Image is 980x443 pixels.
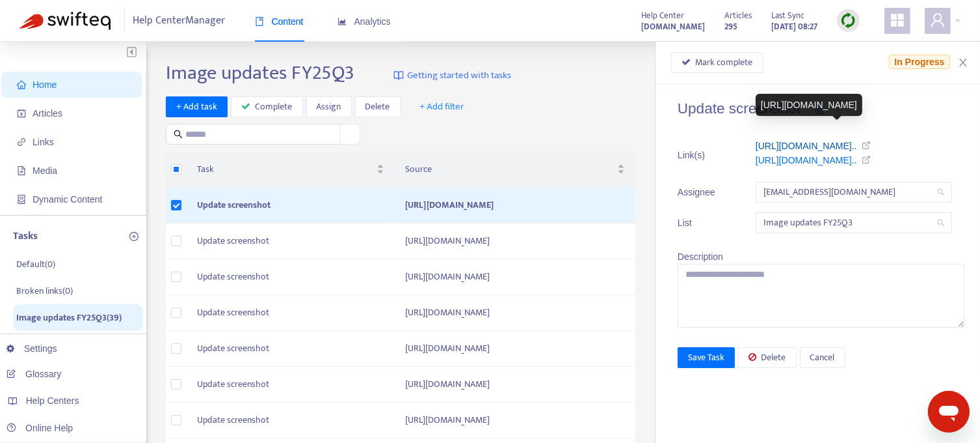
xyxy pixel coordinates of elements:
span: container [17,195,26,204]
span: home [17,80,26,89]
button: Save Task [678,347,735,368]
span: link [17,137,26,147]
span: Help Center [641,8,684,23]
th: Task [187,152,395,188]
span: + Add filter [420,99,465,115]
h2: Image updates FY25Q3 [166,61,354,85]
strong: [DOMAIN_NAME] [641,20,705,34]
span: plus-circle [129,232,139,241]
img: image-link [393,70,404,81]
span: book [255,17,264,26]
td: Update screenshot [187,295,395,331]
span: Articles [33,108,62,119]
iframe: Button to launch messaging window [928,391,970,433]
span: Image updates FY25Q3 [763,213,944,233]
span: Articles [724,8,752,23]
img: Swifteq [20,12,111,30]
p: Image updates FY25Q3 ( 39 ) [16,311,122,324]
td: Update screenshot [187,403,395,438]
span: Media [33,165,57,176]
span: Dynamic Content [33,194,102,205]
td: Update screenshot [187,223,395,259]
a: [DOMAIN_NAME] [641,19,705,34]
a: Online Help [7,423,73,433]
button: + Add filter [410,96,475,117]
button: Delete [355,96,401,117]
span: Delete [761,350,786,365]
span: search [937,188,945,196]
span: Source [405,162,615,177]
span: support@sendible.com [763,182,944,202]
a: [URL][DOMAIN_NAME].. [756,141,857,151]
button: Close [954,57,972,69]
span: Help Center Manager [133,8,226,33]
td: [URL][DOMAIN_NAME] [395,259,635,295]
strong: [DATE] 08:27 [771,20,817,34]
button: Mark complete [671,52,763,73]
span: Assign [317,100,341,114]
td: [URL][DOMAIN_NAME] [395,223,635,259]
h4: Update screenshot [678,100,964,117]
td: Update screenshot [187,331,395,367]
span: Home [33,79,57,90]
a: Getting started with tasks [393,61,511,90]
td: Update screenshot [187,367,395,403]
td: Update screenshot [187,259,395,295]
strong: 295 [724,20,737,34]
span: Assignee [678,185,723,199]
p: Broken links ( 0 ) [16,284,73,298]
span: search [174,130,183,139]
button: Delete [738,347,797,368]
span: Links [33,137,54,147]
td: [URL][DOMAIN_NAME] [395,331,635,367]
th: Source [395,152,635,188]
span: Mark complete [696,55,753,70]
span: In Progress [889,55,949,69]
span: Getting started with tasks [407,68,511,83]
span: Content [255,16,304,27]
p: Default ( 0 ) [16,257,55,271]
span: file-image [17,166,26,175]
span: Last Sync [771,8,804,23]
button: + Add task [166,96,228,117]
span: Link(s) [678,148,723,162]
span: close [958,57,968,68]
button: Cancel [800,347,845,368]
span: Delete [365,100,390,114]
td: [URL][DOMAIN_NAME] [395,188,635,223]
span: search [937,219,945,227]
td: [URL][DOMAIN_NAME] [395,367,635,403]
span: account-book [17,109,26,118]
span: List [678,216,723,230]
span: area-chart [338,17,347,26]
button: Assign [306,96,352,117]
p: Tasks [13,229,38,244]
div: [URL][DOMAIN_NAME] [756,94,862,116]
span: Cancel [810,350,835,365]
a: Glossary [7,369,61,379]
span: Complete [256,100,293,114]
a: Settings [7,343,57,354]
span: Save Task [688,350,724,365]
span: + Add task [176,100,217,114]
span: Help Centers [26,395,79,406]
span: user [930,12,946,28]
img: sync.dc5367851b00ba804db3.png [840,12,856,29]
span: appstore [890,12,905,28]
span: Analytics [338,16,391,27]
td: Update screenshot [187,188,395,223]
td: [URL][DOMAIN_NAME] [395,403,635,438]
td: [URL][DOMAIN_NAME] [395,295,635,331]
span: Description [678,251,723,262]
a: [URL][DOMAIN_NAME].. [756,155,857,165]
button: Complete [231,96,303,117]
span: Task [197,162,374,177]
